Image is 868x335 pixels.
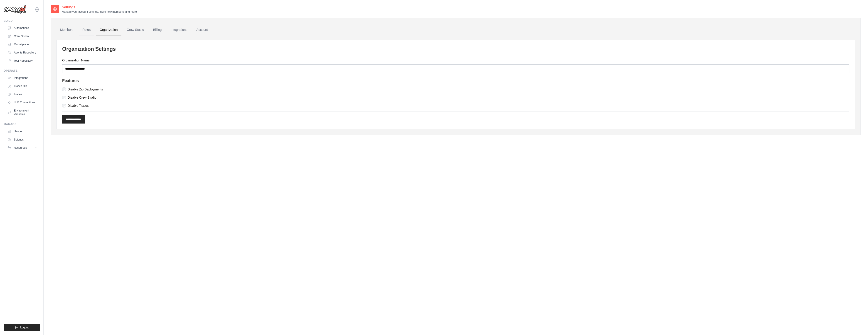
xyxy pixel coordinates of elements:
a: Crew Studio [5,33,40,40]
p: Manage your account settings, invite new members, and more. [62,10,138,14]
a: Agents Repository [5,49,40,56]
img: Logo [4,5,26,14]
button: Logout [4,324,40,331]
div: Operate [4,69,40,73]
label: Disable Zip Deployments [68,87,103,92]
a: Marketplace [5,41,40,48]
h2: Settings [62,5,138,10]
label: Disable Traces [68,103,89,108]
button: Resources [5,144,40,151]
a: Integrations [167,24,191,36]
span: Logout [20,326,29,329]
a: Traces Old [5,83,40,90]
a: Usage [5,128,40,135]
a: LLM Connections [5,99,40,106]
label: Organization Name [62,58,849,63]
a: Automations [5,24,40,32]
a: Organization [96,24,121,36]
h2: Organization Settings [62,45,849,53]
h4: Features [62,78,849,83]
a: Account [193,24,211,36]
div: Manage [4,122,40,126]
a: Tool Repository [5,57,40,64]
a: Traces [5,91,40,98]
a: Members [57,24,77,36]
a: Billing [150,24,165,36]
a: Environment Variables [5,107,40,118]
a: Settings [5,136,40,143]
a: Roles [79,24,94,36]
a: Crew Studio [123,24,148,36]
a: Integrations [5,74,40,82]
span: Resources [14,146,27,150]
label: Disable Crew Studio [68,95,96,100]
div: Build [4,19,40,23]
